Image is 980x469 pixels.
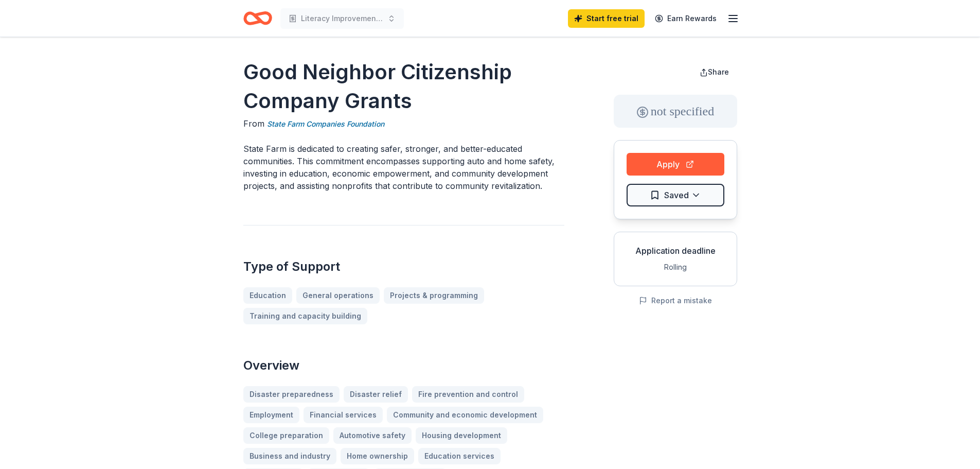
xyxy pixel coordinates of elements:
[664,188,689,202] span: Saved
[691,62,737,82] button: Share
[622,261,728,273] div: Rolling
[639,294,712,307] button: Report a mistake
[280,8,404,29] button: Literacy Improvement for children in [GEOGRAPHIC_DATA] [GEOGRAPHIC_DATA] region
[627,153,724,176] button: Apply
[384,287,484,304] a: Projects & programming
[267,118,384,130] a: State Farm Companies Foundation
[243,287,292,304] a: Education
[243,6,272,30] a: Home
[568,9,645,28] a: Start free trial
[243,258,564,275] h2: Type of Support
[614,95,737,128] div: not specified
[243,143,564,192] p: State Farm is dedicated to creating safer, stronger, and better-educated communities. This commit...
[627,184,724,206] button: Saved
[301,12,383,25] span: Literacy Improvement for children in [GEOGRAPHIC_DATA] [GEOGRAPHIC_DATA] region
[243,357,564,374] h2: Overview
[296,287,380,304] a: General operations
[649,9,723,28] a: Earn Rewards
[622,245,728,257] div: Application deadline
[243,58,564,115] h1: Good Neighbor Citizenship Company Grants
[243,117,564,130] div: From
[243,308,367,324] a: Training and capacity building
[708,67,729,76] span: Share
